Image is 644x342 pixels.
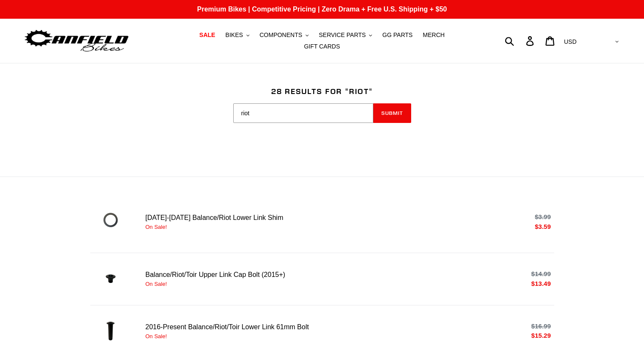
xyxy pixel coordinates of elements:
button: COMPONENTS [255,29,313,41]
span: COMPONENTS [260,31,302,39]
input: Search [509,31,531,50]
span: GIFT CARDS [304,43,340,50]
a: GIFT CARDS [300,41,344,52]
button: BIKES [221,29,254,41]
span: SERVICE PARTS [319,31,366,39]
h1: 28 results for "riot" [90,87,554,96]
span: MERCH [423,31,444,39]
button: SERVICE PARTS [315,29,376,41]
input: Search [233,103,373,123]
span: GG PARTS [382,31,412,39]
a: MERCH [418,29,449,41]
span: BIKES [226,31,243,39]
img: Canfield Bikes [23,28,130,54]
a: GG PARTS [378,29,417,41]
span: SALE [199,31,215,39]
a: SALE [195,29,219,41]
button: Submit [373,103,411,123]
